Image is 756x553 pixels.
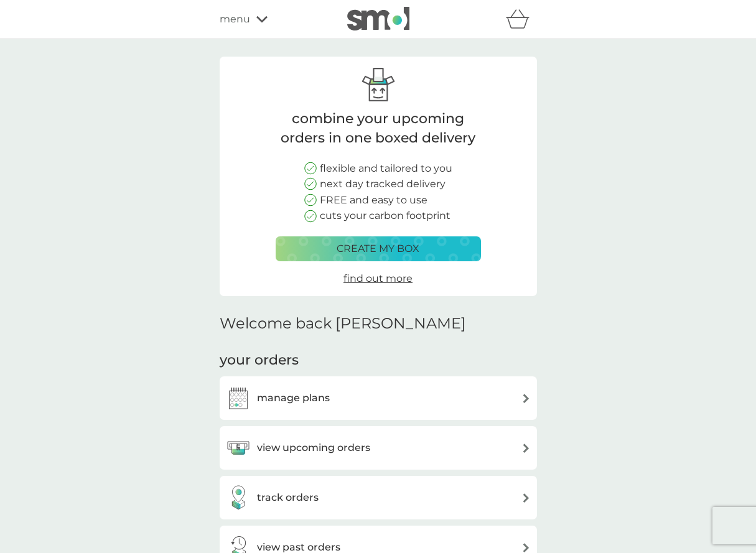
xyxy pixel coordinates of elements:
h3: your orders [220,351,299,370]
img: arrow right [521,394,531,403]
a: find out more [343,271,413,287]
p: cuts your carbon footprint [320,208,450,224]
img: arrow right [521,444,531,453]
h3: view upcoming orders [257,440,370,456]
p: FREE and easy to use [320,192,427,208]
h2: Welcome back [PERSON_NAME] [220,315,466,333]
img: arrow right [521,493,531,503]
div: basket [506,7,537,32]
button: create my box [276,236,481,261]
img: smol [347,7,409,30]
h3: track orders [257,490,319,506]
h3: manage plans [257,390,330,406]
img: arrow right [521,543,531,552]
span: menu [220,11,250,27]
p: combine your upcoming orders in one boxed delivery [276,109,481,148]
p: flexible and tailored to you [320,160,452,177]
p: create my box [337,241,419,257]
span: find out more [343,272,413,284]
p: next day tracked delivery [320,176,446,192]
